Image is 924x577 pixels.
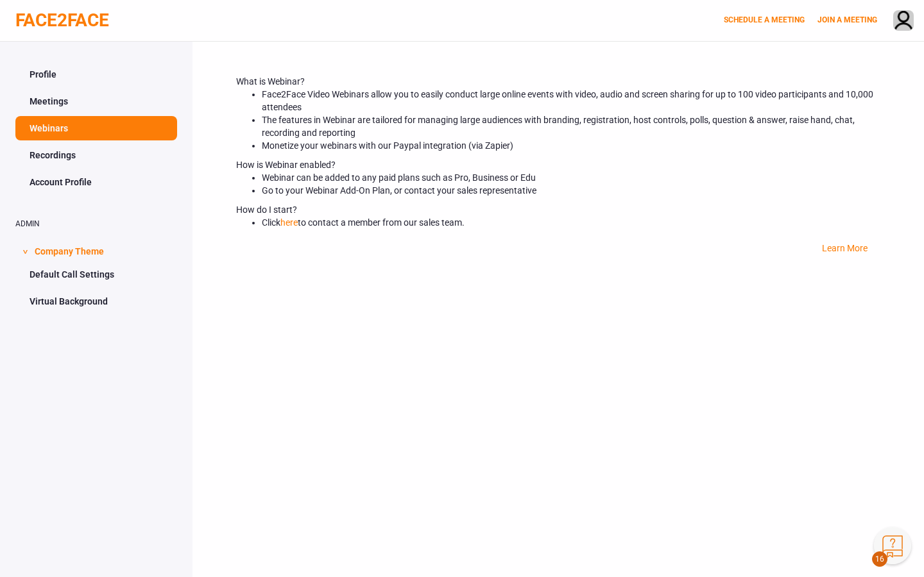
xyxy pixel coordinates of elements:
[262,184,880,197] li: Go to your Webinar Add-On Plan, or contact your sales representative
[822,243,868,253] a: Learn More
[874,527,911,564] button: Knowledge Center Bot, also known as KC Bot is an onboarding assistant that allows you to see the ...
[262,139,880,152] li: Monetize your webinars with our Paypal integration (via Zapier)
[724,15,805,24] a: SCHEDULE A MEETING
[262,216,880,229] li: Click to contact a member from our sales team.
[872,551,887,567] span: 16
[236,158,880,171] p: How is Webinar enabled?
[236,203,880,216] p: How do I start?
[15,10,109,31] a: FACE2FACE
[5,17,187,29] div: ∑aåāБδ ⷺ
[15,116,177,140] a: Webinars
[15,289,177,314] a: Virtual Background
[817,15,877,24] a: JOIN A MEETING
[35,238,104,262] span: Company Theme
[5,5,187,17] div: ∑aåāБδ ⷺ
[15,220,177,228] h2: ADMIN
[894,11,913,32] img: avatar.710606db.png
[236,75,880,88] p: What is Webinar?
[15,170,177,194] a: Account Profile
[19,249,31,254] span: >
[280,217,298,228] a: here
[262,88,880,113] li: Face2Face Video Webinars allow you to easily conduct large online events with video, audio and sc...
[15,262,177,287] a: Default Call Settings
[15,143,177,167] a: Recordings
[262,171,880,184] li: Webinar can be added to any paid plans such as Pro, Business or Edu
[15,89,177,113] a: Meetings
[262,113,880,139] li: The features in Webinar are tailored for managing large audiences with branding, registration, ho...
[15,62,177,87] a: Profile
